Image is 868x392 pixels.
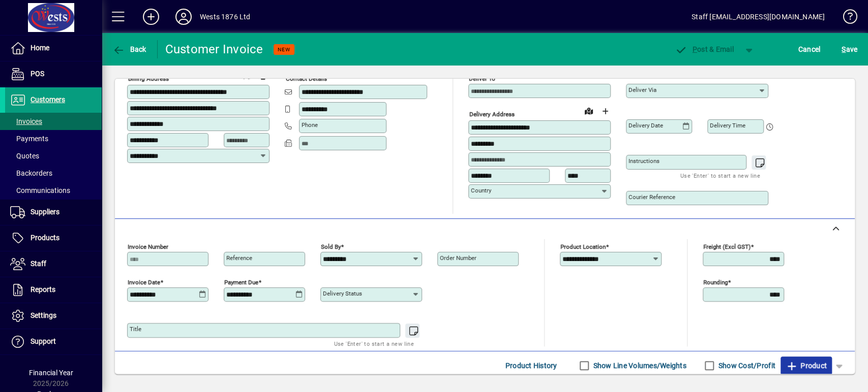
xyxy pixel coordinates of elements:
mat-label: Sold by [321,243,341,250]
mat-label: Phone [302,121,318,128]
mat-label: Delivery date [628,122,663,129]
span: Invoices [10,117,42,125]
span: Settings [31,311,56,319]
mat-label: Rounding [703,279,728,286]
mat-label: Delivery status [323,290,362,297]
button: Back [110,40,149,58]
span: Financial Year [29,369,73,377]
a: POS [5,61,102,87]
span: Back [112,45,146,53]
mat-hint: Use 'Enter' to start a new line [680,170,760,181]
mat-label: Instructions [628,157,660,165]
button: Product [781,356,832,375]
span: Backorders [10,169,52,177]
span: Support [31,337,56,345]
a: Quotes [5,147,102,165]
span: Payments [10,135,48,143]
span: Home [31,44,49,52]
mat-label: Payment due [224,279,258,286]
span: P [693,45,697,53]
button: Save [839,40,860,58]
button: Choose address [597,103,613,119]
span: Products [31,234,59,242]
a: Communications [5,182,102,199]
span: Cancel [798,41,821,57]
a: Home [5,36,102,61]
mat-label: Order number [440,254,476,262]
span: S [842,45,846,53]
span: Reports [31,285,55,293]
button: Post & Email [670,40,739,58]
app-page-header-button: Back [102,40,158,58]
mat-label: Title [130,325,141,333]
mat-label: Product location [560,243,606,250]
button: Copy to Delivery address [256,68,272,84]
mat-label: Delivery time [710,122,745,129]
label: Show Line Volumes/Weights [591,361,686,371]
a: Products [5,225,102,251]
a: Payments [5,130,102,147]
span: Staff [31,259,46,268]
span: ave [842,41,857,57]
span: Quotes [10,152,39,160]
mat-label: Deliver via [628,86,656,93]
mat-hint: Use 'Enter' to start a new line [334,338,414,349]
a: Settings [5,303,102,329]
a: Backorders [5,165,102,182]
a: Support [5,329,102,354]
a: View on map [581,103,597,119]
mat-label: Freight (excl GST) [703,243,751,250]
button: Product History [501,356,561,375]
span: NEW [278,46,290,53]
span: POS [31,70,44,78]
mat-label: Country [471,187,491,194]
mat-label: Invoice date [128,279,160,286]
mat-label: Deliver To [469,75,495,82]
div: Customer Invoice [165,41,263,57]
a: View on map [240,67,256,83]
span: Product History [505,357,557,374]
a: Staff [5,251,102,277]
div: Wests 1876 Ltd [200,9,250,25]
div: Staff [EMAIL_ADDRESS][DOMAIN_NAME] [692,9,825,25]
button: Profile [167,8,200,26]
button: Cancel [796,40,823,58]
mat-label: Invoice number [128,243,168,250]
a: Invoices [5,113,102,130]
span: Suppliers [31,208,59,216]
label: Show Cost/Profit [716,361,775,371]
a: Reports [5,277,102,303]
span: Communications [10,186,70,194]
button: Add [135,8,167,26]
span: Customers [31,95,65,104]
span: Product [786,357,827,374]
mat-label: Reference [226,254,252,262]
span: ost & Email [675,45,734,53]
a: Knowledge Base [835,2,855,35]
mat-label: Courier Reference [628,193,675,201]
a: Suppliers [5,200,102,225]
